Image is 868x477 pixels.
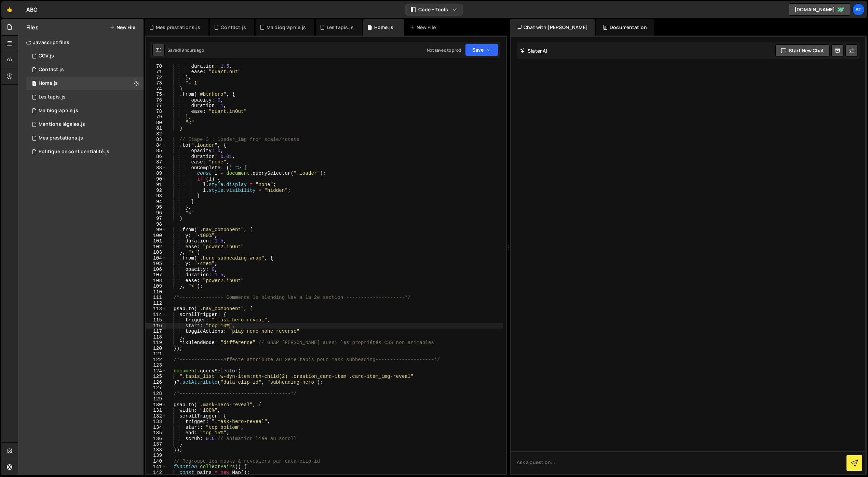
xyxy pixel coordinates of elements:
div: 95 [146,204,166,210]
div: 83 [146,137,166,143]
div: 103 [146,250,166,255]
div: 140 [146,459,166,464]
div: Not saved to prod [427,47,461,53]
div: 117 [146,329,166,334]
div: 77 [146,103,166,109]
div: 87 [146,159,166,165]
div: Ma biographie.js [39,108,78,114]
div: 124 [146,368,166,374]
div: Documentation [596,19,654,36]
div: Mes prestations.js [156,24,200,31]
div: Mentions légales.js [39,121,85,128]
div: Mes prestations.js [39,135,83,141]
div: 16686/46408.js [26,118,144,131]
h2: Files [26,24,39,31]
div: 121 [146,351,166,357]
h2: Slater AI [520,48,547,54]
div: 90 [146,176,166,182]
a: 🤙 [1,1,18,18]
span: 1 [32,81,36,87]
div: 131 [146,408,166,413]
div: 86 [146,154,166,160]
div: 97 [146,216,166,222]
div: 111 [146,295,166,301]
div: 94 [146,199,166,205]
div: 101 [146,238,166,244]
div: 120 [146,346,166,352]
div: Contact.js [39,67,64,73]
button: Start new chat [775,44,830,57]
div: New File [410,24,438,31]
div: 96 [146,210,166,216]
div: 132 [146,413,166,419]
div: 135 [146,430,166,436]
div: 16686/46111.js [26,77,144,90]
div: 16686/46109.js [26,104,144,118]
div: 126 [146,380,166,385]
div: Politique de confidentialité.js [39,149,109,155]
div: 80 [146,120,166,126]
div: 115 [146,317,166,323]
div: Saved [167,47,204,53]
div: ABG [26,5,38,14]
div: 73 [146,80,166,86]
div: 110 [146,289,166,295]
div: 82 [146,131,166,137]
div: Javascript files [18,36,144,49]
div: 134 [146,425,166,430]
div: Contact.js [221,24,246,31]
div: 100 [146,233,166,239]
div: Ma biographie.js [267,24,306,31]
div: 91 [146,182,166,188]
div: 138 [146,447,166,453]
div: Les tapis.js [39,94,66,100]
div: 93 [146,193,166,199]
div: CGV.js [39,53,54,59]
a: St [852,3,865,16]
div: 84 [146,143,166,148]
div: 136 [146,436,166,442]
div: 70 [146,64,166,69]
div: 128 [146,391,166,397]
div: 118 [146,334,166,340]
div: 99 [146,227,166,233]
div: 104 [146,255,166,261]
div: 75 [146,92,166,97]
div: 98 [146,222,166,227]
div: 92 [146,188,166,194]
div: 114 [146,312,166,318]
button: New File [110,25,135,30]
div: 85 [146,148,166,154]
div: 16686/46409.js [26,145,144,159]
div: 122 [146,357,166,363]
div: 127 [146,385,166,391]
a: [DOMAIN_NAME] [789,3,850,16]
div: 112 [146,301,166,306]
div: 137 [146,441,166,447]
div: 88 [146,165,166,171]
div: 74 [146,86,166,92]
div: 102 [146,244,166,250]
button: Code + Tools [405,3,463,16]
div: 105 [146,261,166,267]
button: Save [465,44,498,56]
div: 125 [146,374,166,380]
div: 119 [146,340,166,346]
div: 116 [146,323,166,329]
div: 107 [146,272,166,278]
div: 71 [146,69,166,75]
div: 72 [146,75,166,81]
div: 123 [146,362,166,368]
div: 16686/46215.js [26,63,144,77]
div: 113 [146,306,166,312]
div: 81 [146,125,166,131]
div: Home.js [39,80,58,87]
div: 142 [146,470,166,476]
div: Les tapis.js [327,24,354,31]
div: 89 [146,171,166,176]
div: 141 [146,464,166,470]
div: 133 [146,419,166,425]
div: 16686/46222.js [26,131,144,145]
div: 108 [146,278,166,284]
